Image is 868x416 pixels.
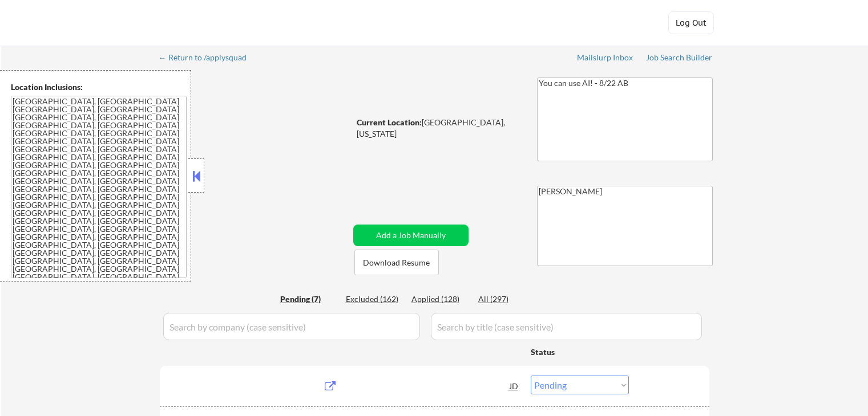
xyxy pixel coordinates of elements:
[646,54,713,62] div: Job Search Builder
[159,53,257,64] a: ← Return to /applysquad
[508,376,520,396] div: JD
[357,117,518,139] div: [GEOGRAPHIC_DATA], [US_STATE]
[163,313,420,340] input: Search by company (case sensitive)
[346,293,403,305] div: Excluded (162)
[668,11,714,34] button: Log Out
[280,293,337,305] div: Pending (7)
[646,53,713,64] a: Job Search Builder
[577,54,634,62] div: Mailslurp Inbox
[159,54,257,62] div: ← Return to /applysquad
[354,250,439,275] button: Download Resume
[531,341,629,362] div: Status
[11,81,187,93] div: Location Inclusions:
[478,293,535,305] div: All (297)
[411,293,469,305] div: Applied (128)
[353,225,469,246] button: Add a Job Manually
[577,53,634,64] a: Mailslurp Inbox
[357,117,422,127] strong: Current Location:
[431,313,702,340] input: Search by title (case sensitive)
